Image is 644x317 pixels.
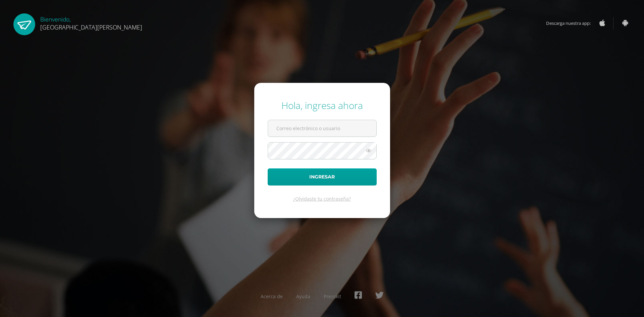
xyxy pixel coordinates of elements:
[296,293,310,300] a: Ayuda
[293,196,351,202] a: ¿Olvidaste tu contraseña?
[261,293,283,300] a: Acerca de
[546,17,597,30] span: Descarga nuestra app:
[40,13,142,31] div: Bienvenido,
[268,168,377,186] button: Ingresar
[268,99,377,112] div: Hola, ingresa ahora
[268,120,376,137] input: Correo electrónico o usuario
[40,23,142,31] span: [GEOGRAPHIC_DATA][PERSON_NAME]
[324,293,341,300] a: Presskit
